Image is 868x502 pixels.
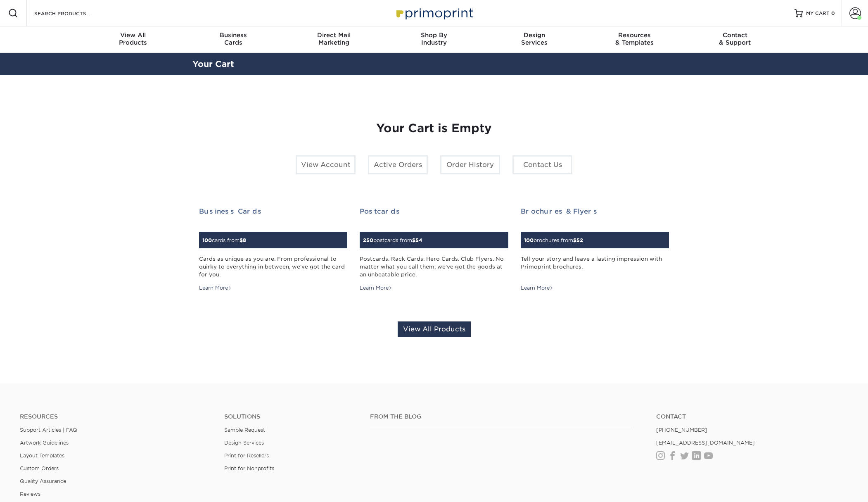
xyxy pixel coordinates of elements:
[524,237,534,243] span: 100
[584,31,685,39] span: Resources
[576,237,583,243] span: 52
[296,155,356,174] a: View Account
[685,31,785,39] span: Contact
[524,237,583,243] small: brochures from
[685,31,785,46] div: & Support
[806,10,830,17] span: MY CART
[360,207,508,292] a: Postcards 250postcards from$54 Postcards. Rack Cards. Hero Cards. Club Flyers. No matter what you...
[224,452,269,459] a: Print for Resellers
[412,237,415,243] span: $
[363,237,373,243] span: 250
[224,413,358,420] h4: Solutions
[484,31,584,46] div: Services
[384,31,484,46] div: Industry
[183,31,284,39] span: Business
[202,237,246,243] small: cards from
[199,207,347,215] h2: Business Cards
[33,8,114,18] input: SEARCH PRODUCTS.....
[183,26,284,53] a: BusinessCards
[224,427,265,433] a: Sample Request
[83,31,183,46] div: Products
[368,155,428,174] a: Active Orders
[415,237,422,243] span: 54
[224,465,274,471] a: Print for Nonprofits
[240,237,243,243] span: $
[573,237,576,243] span: $
[656,440,755,446] a: [EMAIL_ADDRESS][DOMAIN_NAME]
[20,440,69,446] a: Artwork Guidelines
[384,26,484,53] a: Shop ByIndustry
[521,284,553,292] div: Learn More
[440,155,500,174] a: Order History
[393,4,475,22] img: Primoprint
[284,31,384,46] div: Marketing
[360,284,392,292] div: Learn More
[199,121,669,136] h1: Your Cart is Empty
[360,255,508,279] div: Postcards. Rack Cards. Hero Cards. Club Flyers. No matter what you call them, we've got the goods...
[20,427,77,433] a: Support Articles | FAQ
[83,26,183,53] a: View AllProducts
[831,10,835,16] span: 0
[20,478,66,484] a: Quality Assurance
[20,465,59,471] a: Custom Orders
[656,413,848,420] a: Contact
[685,26,785,53] a: Contact& Support
[656,427,707,433] a: [PHONE_NUMBER]
[370,413,634,420] h4: From the Blog
[192,59,234,69] a: Your Cart
[360,207,508,215] h2: Postcards
[398,321,471,337] a: View All Products
[284,31,384,39] span: Direct Mail
[484,26,584,53] a: DesignServices
[384,31,484,39] span: Shop By
[512,155,572,174] a: Contact Us
[521,207,669,215] h2: Brochures & Flyers
[83,31,183,39] span: View All
[183,31,284,46] div: Cards
[243,237,246,243] span: 8
[284,26,384,53] a: Direct MailMarketing
[20,491,40,497] a: Reviews
[20,452,64,459] a: Layout Templates
[20,413,212,420] h4: Resources
[484,31,584,39] span: Design
[199,207,347,292] a: Business Cards 100cards from$8 Cards as unique as you are. From professional to quirky to everyth...
[584,31,685,46] div: & Templates
[199,255,347,279] div: Cards as unique as you are. From professional to quirky to everything in between, we've got the c...
[224,440,264,446] a: Design Services
[363,237,422,243] small: postcards from
[521,207,669,292] a: Brochures & Flyers 100brochures from$52 Tell your story and leave a lasting impression with Primo...
[584,26,685,53] a: Resources& Templates
[521,255,669,279] div: Tell your story and leave a lasting impression with Primoprint brochures.
[202,237,212,243] span: 100
[199,284,232,292] div: Learn More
